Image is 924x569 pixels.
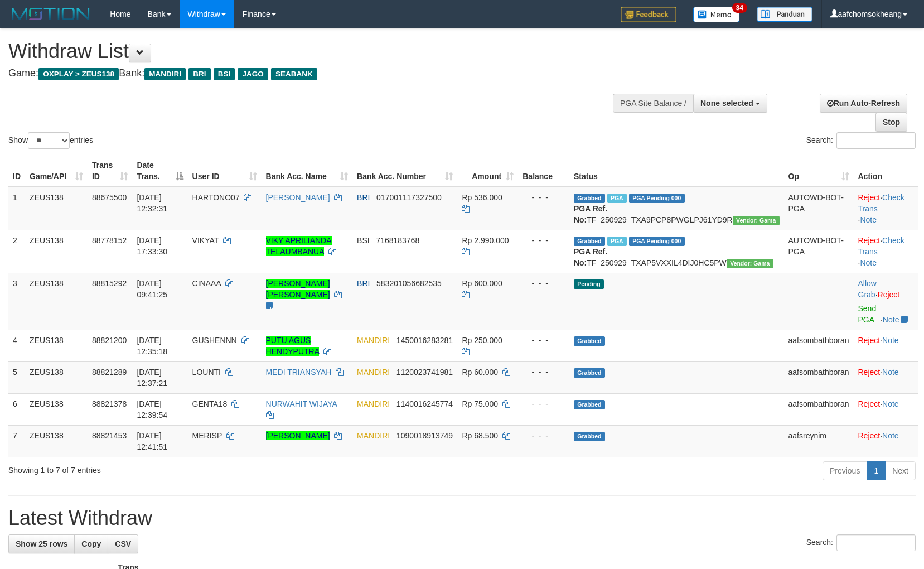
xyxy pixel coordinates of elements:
[8,187,25,230] td: 1
[574,368,605,378] span: Grabbed
[92,279,127,288] span: 88815292
[858,399,881,408] a: Reject
[882,399,899,408] a: Note
[860,258,877,267] a: Note
[188,155,262,187] th: User ID: activate to sort column ascending
[784,187,854,230] td: AUTOWD-BOT-PGA
[25,361,88,393] td: ZEUS138
[569,230,784,273] td: TF_250929_TXAP5VXXIL4DIJ0HC5PW
[8,155,25,187] th: ID
[92,193,127,202] span: 88675500
[523,278,565,289] div: - - -
[462,336,502,345] span: Rp 250.000
[266,336,320,356] a: PUTU AGUS HENDYPUTRA
[92,431,127,440] span: 88821453
[883,315,899,324] a: Note
[858,368,881,377] a: Reject
[727,259,773,268] span: Vendor URL: https://trx31.1velocity.biz
[574,432,605,441] span: Grabbed
[266,368,332,377] a: MEDI TRIANSYAH
[357,368,390,377] span: MANDIRI
[523,335,565,346] div: - - -
[115,539,131,548] span: CSV
[629,237,685,246] span: PGA Pending
[882,431,899,440] a: Note
[376,236,419,245] span: Copy 7168183768 to clipboard
[271,68,317,80] span: SEABANK
[28,132,70,149] select: Showentries
[144,68,186,80] span: MANDIRI
[858,236,881,245] a: Reject
[518,155,569,187] th: Balance
[462,236,509,245] span: Rp 2.990.000
[74,534,108,553] a: Copy
[8,361,25,393] td: 5
[757,7,812,22] img: panduan.png
[836,534,916,551] input: Search:
[352,155,457,187] th: Bank Acc. Number: activate to sort column ascending
[882,336,899,345] a: Note
[8,393,25,425] td: 6
[858,336,881,345] a: Reject
[88,155,133,187] th: Trans ID: activate to sort column ascending
[854,393,919,425] td: ·
[266,236,332,256] a: VIKY APRILIANDA TELAUMBANUA
[858,236,904,256] a: Check Trans
[108,534,138,553] a: CSV
[8,460,376,476] div: Showing 1 to 7 of 7 entries
[858,304,877,324] a: Send PGA
[858,431,881,440] a: Reject
[700,99,753,108] span: None selected
[92,336,127,345] span: 88821200
[462,399,498,408] span: Rp 75.000
[192,431,222,440] span: MERISP
[574,247,607,267] b: PGA Ref. No:
[357,279,370,288] span: BRI
[396,368,453,377] span: Copy 1120023741981 to clipboard
[569,155,784,187] th: Status
[784,393,854,425] td: aafsombathboran
[462,368,498,377] span: Rp 60.000
[137,236,167,256] span: [DATE] 17:33:30
[137,368,167,388] span: [DATE] 12:37:21
[875,113,907,132] a: Stop
[396,431,453,440] span: Copy 1090018913749 to clipboard
[132,155,187,187] th: Date Trans.: activate to sort column descending
[137,279,167,299] span: [DATE] 09:41:25
[457,155,518,187] th: Amount: activate to sort column ascending
[16,539,67,548] span: Show 25 rows
[192,368,221,377] span: LOUNTI
[266,193,330,202] a: [PERSON_NAME]
[820,94,907,113] a: Run Auto-Refresh
[858,193,881,202] a: Reject
[25,230,88,273] td: ZEUS138
[613,94,693,113] div: PGA Site Balance /
[8,230,25,273] td: 2
[784,330,854,361] td: aafsombathboran
[376,193,442,202] span: Copy 017001117327500 to clipboard
[357,236,370,245] span: BSI
[784,155,854,187] th: Op: activate to sort column ascending
[266,279,330,299] a: [PERSON_NAME] [PERSON_NAME]
[523,235,565,246] div: - - -
[8,330,25,361] td: 4
[523,430,565,441] div: - - -
[858,193,904,213] a: Check Trans
[38,68,119,80] span: OXPLAY > ZEUS138
[192,193,240,202] span: HARTONO07
[357,399,390,408] span: MANDIRI
[8,68,605,79] h4: Game: Bank:
[823,461,867,480] a: Previous
[8,40,605,62] h1: Withdraw List
[8,425,25,457] td: 7
[25,393,88,425] td: ZEUS138
[523,367,565,378] div: - - -
[574,204,607,224] b: PGA Ref. No:
[854,330,919,361] td: ·
[81,539,101,548] span: Copy
[214,68,235,80] span: BSI
[784,230,854,273] td: AUTOWD-BOT-PGA
[8,6,93,22] img: MOTION_logo.png
[860,215,877,224] a: Note
[854,425,919,457] td: ·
